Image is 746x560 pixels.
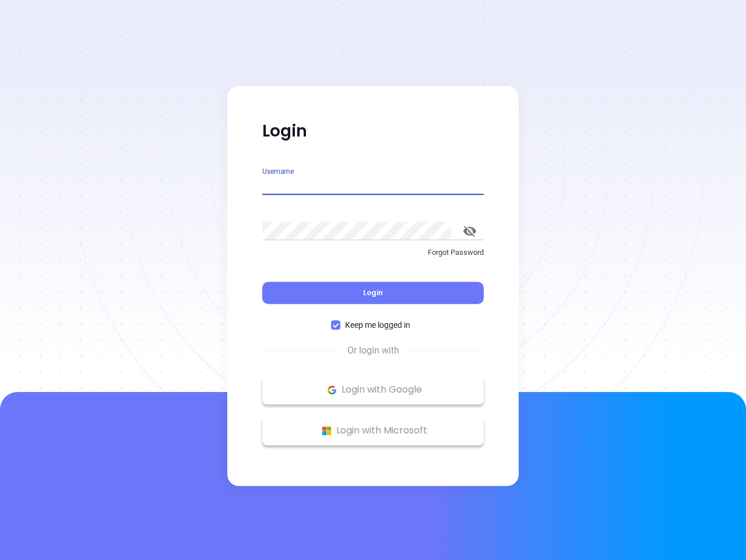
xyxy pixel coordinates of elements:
[456,217,484,245] button: toggle password visibility
[363,288,383,297] span: Login
[340,318,415,331] span: Keep me logged in
[262,282,484,304] button: Login
[262,375,484,404] button: Google Logo Login with Google
[262,247,484,258] p: Forgot Password
[262,416,484,445] button: Microsoft Logo Login with Microsoft
[342,344,405,358] span: Or login with
[319,423,334,438] img: Microsoft Logo
[262,247,484,268] a: Forgot Password
[325,383,339,397] img: Google Logo
[268,422,478,439] p: Login with Microsoft
[262,121,484,142] p: Login
[262,168,294,175] label: Username
[268,381,478,398] p: Login with Google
